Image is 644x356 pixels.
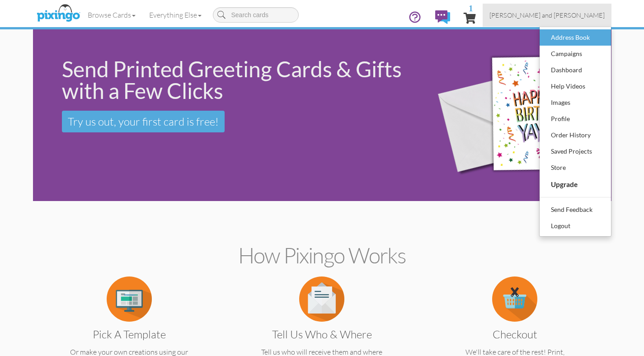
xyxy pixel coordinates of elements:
[492,276,537,322] img: item.alt
[540,127,611,143] a: Order History
[81,4,142,26] a: Browse Cards
[540,62,611,78] a: Dashboard
[549,161,602,174] div: Store
[142,4,208,26] a: Everything Else
[549,80,602,93] div: Help Videos
[464,4,476,31] a: 1
[435,10,450,24] img: comments.svg
[540,143,611,159] a: Saved Projects
[469,4,473,12] span: 1
[540,201,611,218] a: Send Feedback
[540,94,611,111] a: Images
[540,46,611,62] a: Campaigns
[549,177,602,192] div: Upgrade
[34,2,82,25] img: pixingo logo
[549,112,602,126] div: Profile
[549,145,602,158] div: Saved Projects
[540,29,611,46] a: Address Book
[549,47,602,61] div: Campaigns
[549,31,602,44] div: Address Book
[549,128,602,142] div: Order History
[483,4,611,27] a: [PERSON_NAME] and [PERSON_NAME]
[62,111,225,132] a: Try us out, your first card is free!
[644,356,644,356] iframe: Chat
[540,78,611,94] a: Help Videos
[489,11,605,19] span: [PERSON_NAME] and [PERSON_NAME]
[540,159,611,176] a: Store
[62,58,411,102] div: Send Printed Greeting Cards & Gifts with a Few Clicks
[540,218,611,234] a: Logout
[213,7,299,23] input: Search cards
[107,276,152,322] img: item.alt
[55,328,203,340] h3: Pick a Template
[540,176,611,193] a: Upgrade
[423,32,609,199] img: 942c5090-71ba-4bfc-9a92-ca782dcda692.png
[441,328,589,340] h3: Checkout
[549,63,602,77] div: Dashboard
[299,276,344,322] img: item.alt
[549,203,602,216] div: Send Feedback
[540,111,611,127] a: Profile
[549,219,602,233] div: Logout
[68,115,219,128] span: Try us out, your first card is free!
[248,328,396,340] h3: Tell us Who & Where
[549,96,602,109] div: Images
[49,244,596,267] h2: How Pixingo works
